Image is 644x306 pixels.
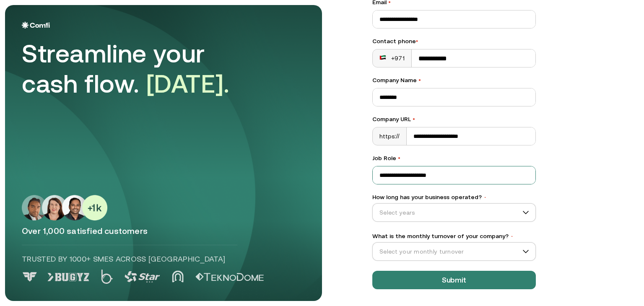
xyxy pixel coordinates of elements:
[146,69,230,98] span: [DATE].
[418,77,421,83] span: •
[22,254,237,265] p: Trusted by 1000+ SMEs across [GEOGRAPHIC_DATA]
[372,271,536,289] button: Submit
[416,38,418,44] span: •
[195,273,264,281] img: Logo 5
[398,155,400,161] span: •
[125,271,160,283] img: Logo 3
[372,232,536,241] label: What is the monthly turnover of your company?
[372,115,536,124] label: Company URL
[47,273,89,281] img: Logo 1
[373,127,407,145] div: https://
[172,270,184,283] img: Logo 4
[101,270,113,284] img: Logo 2
[413,116,415,122] span: •
[22,39,257,99] div: Streamline your cash flow.
[483,194,487,200] span: •
[379,54,405,62] div: +971
[22,22,50,29] img: Logo
[22,226,305,236] p: Over 1,000 satisfied customers
[510,233,514,239] span: •
[372,193,536,202] label: How long has your business operated?
[372,76,536,85] label: Company Name
[22,272,38,282] img: Logo 0
[372,154,536,163] label: Job Role
[372,37,536,46] div: Contact phone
